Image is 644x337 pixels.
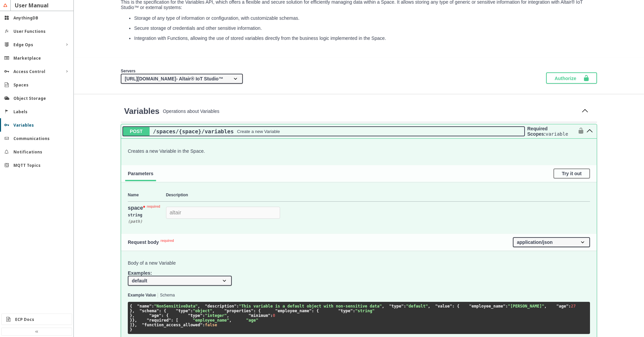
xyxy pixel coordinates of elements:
[128,148,590,154] p: Creates a new Variable in the Space.
[571,304,576,309] span: 27
[574,126,584,137] button: authorization button unlocked
[452,304,460,309] span: : {
[205,323,217,327] span: false
[554,75,583,81] span: Authorize
[128,219,166,224] div: ( path )
[134,15,597,21] p: Storage of any type of information or configuration, with customizable schemas.
[273,313,275,318] span: 0
[134,25,597,31] p: Secure storage of credentials and other sensitive information.
[556,304,569,309] span: "age"
[270,313,273,318] span: :
[153,128,234,135] span: /spaces /{space} /variables
[123,127,150,136] span: POST
[153,128,234,135] a: /spaces/{space}/variables
[428,304,430,309] span: ,
[128,189,166,202] th: Name
[469,304,505,309] span: "employee_name"
[584,127,595,136] button: post ​/spaces​/{space}​/variables
[128,205,162,211] div: space
[166,189,590,202] th: Description
[154,304,198,309] span: "NonSensitiveData"
[163,109,576,114] p: Operations about Variables
[137,304,152,309] span: "name"
[227,313,229,318] span: ,
[513,237,590,247] select: Request content type
[171,318,178,323] span: : [
[140,309,159,313] span: "schema"
[191,309,193,313] span: :
[203,323,205,327] span: :
[505,304,508,309] span: :
[580,106,590,116] button: Collapse operation
[553,168,590,179] button: Try it out
[546,72,597,84] button: Authorize
[229,318,231,323] span: ,
[147,318,171,323] span: "required"
[353,309,355,313] span: :
[128,171,153,176] span: Parameters
[435,304,452,309] span: "value"
[124,107,159,116] span: Variables
[128,240,513,245] h4: Request body
[128,293,156,298] button: Example Value
[198,304,200,309] span: ,
[130,304,132,309] span: {
[236,304,239,309] span: :
[312,309,319,313] span: : {
[249,313,270,318] span: "minimum"
[545,131,568,137] code: variable
[161,313,169,318] span: : {
[212,309,215,313] span: ,
[404,304,406,309] span: :
[152,304,154,309] span: :
[389,304,404,309] span: "type"
[275,309,312,313] span: "employee_name"
[224,309,254,313] span: "properties"
[123,127,525,136] button: POST/spaces/{space}/variablesCreate a new Variable
[166,207,280,219] input: space
[338,309,353,313] span: "type"
[355,309,375,313] span: "string"
[569,304,571,309] span: :
[121,69,136,73] span: Servers
[142,323,203,327] span: "function_access_allowed"
[193,309,212,313] span: "object"
[193,318,229,323] span: "employee_name"
[254,309,261,313] span: : {
[237,129,280,134] div: Create a new Variable
[508,304,544,309] span: "[PERSON_NAME]"
[134,36,597,41] p: Integration with Functions, allowing the use of stored variables directly from the business logic...
[130,304,576,332] code: }, }, } }, ] }, }
[382,304,384,309] span: ,
[239,304,382,309] span: "This variable is a default object with non-sensitive data"
[128,260,590,266] p: Body of a new Variable
[128,270,152,276] span: Examples:
[205,304,236,309] span: "description"
[246,318,258,323] span: "age"
[149,313,161,318] span: "age"
[544,304,547,309] span: ,
[205,313,227,318] span: "integer"
[128,211,166,219] div: string
[176,309,190,313] span: "type"
[159,309,166,313] span: : {
[406,304,428,309] span: "default"
[188,313,202,318] span: "type"
[203,313,205,318] span: :
[124,107,159,116] a: Variables
[160,293,175,298] button: Schema
[527,126,548,137] b: Required Scopes:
